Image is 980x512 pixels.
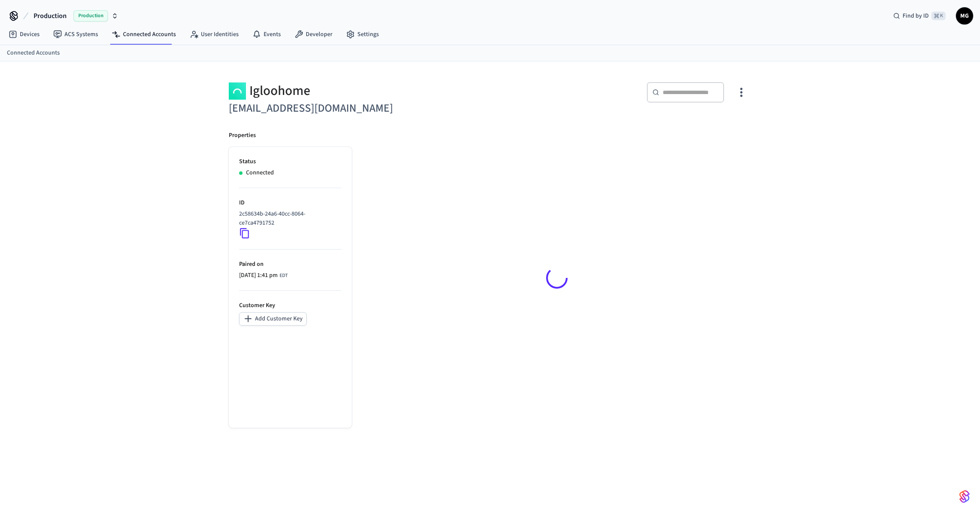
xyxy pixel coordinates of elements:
[288,27,339,42] a: Developer
[886,8,952,24] div: Find by ID⌘ K
[959,490,970,503] img: SeamLogoGradient.69752ec5.svg
[183,27,246,42] a: User Identities
[229,82,485,100] div: Igloohome
[229,131,256,140] p: Properties
[239,271,288,280] div: America/New_York
[7,49,60,58] a: Connected Accounts
[2,27,46,42] a: Devices
[903,12,929,20] span: Find by ID
[239,260,341,269] p: Paired on
[931,12,946,20] span: ⌘ K
[957,8,972,24] span: MG
[239,157,341,166] p: Status
[339,27,386,42] a: Settings
[34,11,67,21] span: Production
[246,168,274,177] p: Connected
[229,100,485,117] h6: [EMAIL_ADDRESS][DOMAIN_NAME]
[74,10,108,21] span: Production
[239,210,338,228] p: 2c58634b-24a6-40cc-8064-ce7ca4791752
[105,27,183,42] a: Connected Accounts
[239,198,341,207] p: ID
[46,27,105,42] a: ACS Systems
[229,82,246,100] img: igloohome_logo
[246,27,288,42] a: Events
[280,272,288,280] span: EDT
[239,301,341,310] p: Customer Key
[239,271,278,280] span: [DATE] 1:41 pm
[239,312,307,326] button: Add Customer Key
[956,7,973,24] button: MG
